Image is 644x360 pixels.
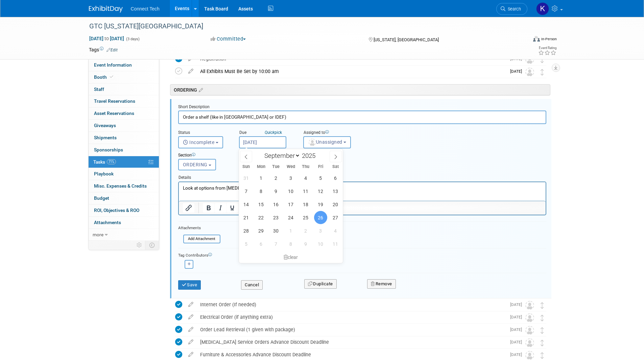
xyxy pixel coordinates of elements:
[239,251,343,263] div: clear
[145,241,159,249] td: Toggle Event Tabs
[510,340,525,344] span: [DATE]
[510,315,525,319] span: [DATE]
[284,211,297,224] span: September 24, 2025
[94,62,132,68] span: Event Information
[269,198,283,211] span: September 16, 2025
[538,46,556,50] div: Event Rating
[94,123,116,128] span: Giveaways
[125,37,140,41] span: (3 days)
[94,147,123,152] span: Sponsorships
[93,232,103,237] span: more
[94,171,114,176] span: Playbook
[240,185,253,198] span: September 7, 2025
[185,302,197,308] a: edit
[313,165,328,169] span: Fri
[89,6,123,13] img: ExhibitDay
[178,104,546,111] div: Short Description
[329,237,342,250] span: October 11, 2025
[299,171,312,185] span: September 4, 2025
[541,302,544,309] i: Move task
[197,299,506,310] div: Internet Order (If needed)
[314,171,327,185] span: September 5, 2025
[298,165,313,169] span: Thu
[94,195,109,201] span: Budget
[261,151,300,160] select: Month
[183,162,208,167] span: ORDERING
[265,130,275,135] i: Quick
[185,68,197,74] a: edit
[178,280,201,290] button: Save
[178,130,229,136] div: Status
[299,211,312,224] span: September 25, 2025
[487,35,557,45] div: Event Format
[94,87,104,92] span: Staff
[241,280,263,290] button: Cancel
[255,211,268,224] span: September 22, 2025
[179,182,546,201] iframe: Rich Text Area
[178,172,546,181] div: Details
[525,338,534,347] img: Unassigned
[89,205,159,216] a: ROI, Objectives & ROO
[89,168,159,180] a: Playbook
[185,327,197,333] a: edit
[239,130,293,136] div: Due
[263,130,283,135] a: Quickpick
[183,140,215,145] span: Incomplete
[283,165,298,169] span: Wed
[308,139,342,145] span: Unassigned
[510,69,525,74] span: [DATE]
[268,165,283,169] span: Tue
[178,225,220,231] div: Attachments
[208,35,248,43] button: Committed
[89,132,159,144] a: Shipments
[197,336,506,348] div: [MEDICAL_DATA] Service Orders Advance Discount Deadline
[93,159,116,165] span: Tasks
[284,237,297,250] span: October 8, 2025
[89,217,159,229] a: Attachments
[525,68,534,76] img: Unassigned
[178,111,546,124] input: Name of task or a short description
[226,203,238,213] button: Underline
[89,95,159,107] a: Travel Reservations
[94,98,135,104] span: Travel Reservations
[255,171,268,185] span: September 1, 2025
[87,20,517,32] div: GTC [US_STATE][GEOGRAPHIC_DATA]
[536,2,549,15] img: Kara Price
[94,208,139,213] span: ROI, Objectives & ROO
[185,339,197,345] a: edit
[178,152,515,159] div: Section
[89,107,159,119] a: Asset Reservations
[89,192,159,204] a: Budget
[185,314,197,320] a: edit
[254,165,268,169] span: Mon
[510,352,525,357] span: [DATE]
[314,198,327,211] span: September 19, 2025
[328,165,343,169] span: Sat
[103,36,110,41] span: to
[178,136,223,148] button: Incomplete
[299,224,312,237] span: October 2, 2025
[185,352,197,358] a: edit
[541,37,557,42] div: In-Person
[106,48,118,52] a: Edit
[89,35,124,42] span: [DATE] [DATE]
[541,340,544,346] i: Move task
[89,144,159,156] a: Sponsorships
[541,69,544,75] i: Move task
[94,183,147,189] span: Misc. Expenses & Credits
[240,211,253,224] span: September 21, 2025
[269,171,283,185] span: September 2, 2025
[183,203,194,213] button: Insert/edit link
[197,86,203,93] a: Edit sections
[240,198,253,211] span: September 14, 2025
[178,159,216,170] button: ORDERING
[496,3,527,15] a: Search
[314,237,327,250] span: October 10, 2025
[269,224,283,237] span: September 30, 2025
[89,71,159,83] a: Booth
[314,185,327,198] span: September 12, 2025
[329,185,342,198] span: September 13, 2025
[269,237,283,250] span: October 7, 2025
[541,352,544,359] i: Move task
